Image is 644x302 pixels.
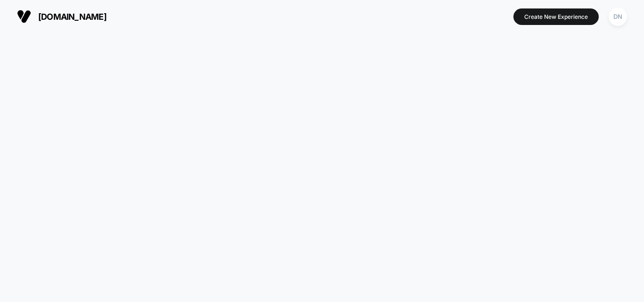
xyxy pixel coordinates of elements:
[14,9,109,24] button: [DOMAIN_NAME]
[513,8,599,25] button: Create New Experience
[38,12,107,22] span: [DOMAIN_NAME]
[609,8,627,26] div: DN
[606,7,630,26] button: DN
[17,9,31,24] img: Visually logo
